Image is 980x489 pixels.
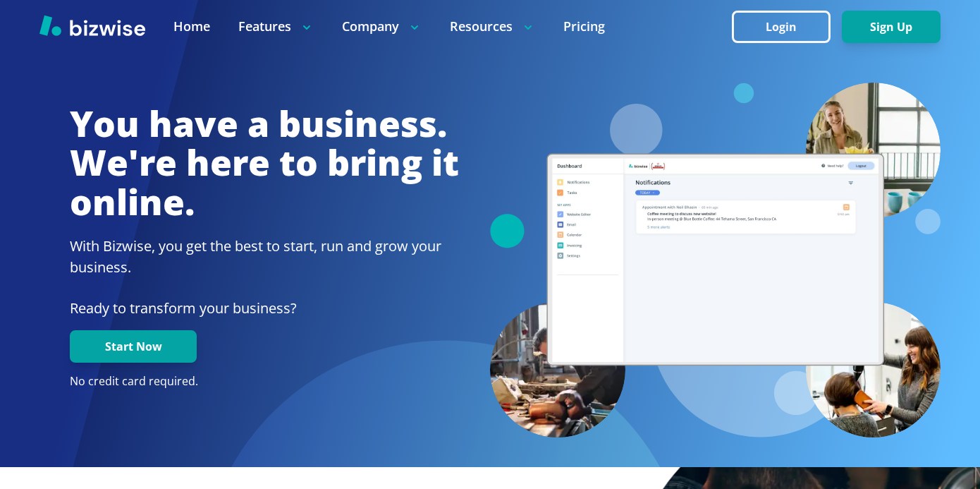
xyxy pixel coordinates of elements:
[238,18,314,35] p: Features
[563,18,605,35] a: Pricing
[450,18,535,35] p: Resources
[173,18,210,35] a: Home
[842,20,941,34] a: Sign Up
[732,11,831,43] button: Login
[342,18,422,35] p: Company
[70,374,459,390] p: No credit card required.
[732,20,842,34] a: Login
[70,104,459,222] h1: You have a business. We're here to bring it online.
[70,330,197,363] button: Start Now
[39,15,145,36] img: Bizwise Logo
[70,236,459,278] h2: With Bizwise, you get the best to start, run and grow your business.
[70,340,197,354] a: Start Now
[842,11,941,43] button: Sign Up
[70,298,459,319] p: Ready to transform your business?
